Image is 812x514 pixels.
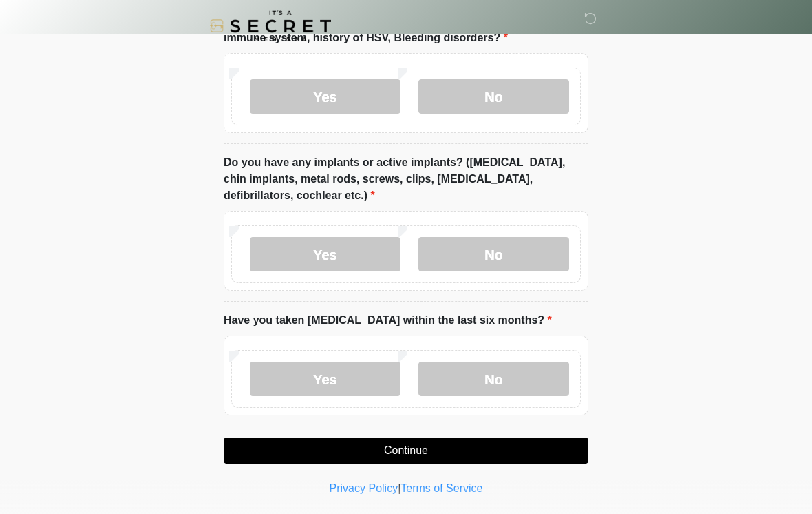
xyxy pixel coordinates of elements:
label: Yes [250,79,400,114]
a: Terms of Service [400,482,482,494]
img: It's A Secret Med Spa Logo [210,10,331,41]
label: No [418,79,569,114]
label: Do you have any implants or active implants? ([MEDICAL_DATA], chin implants, metal rods, screws, ... [224,154,588,204]
a: Privacy Policy [330,482,398,494]
label: Have you taken [MEDICAL_DATA] within the last six months? [224,312,552,329]
label: No [418,362,569,396]
label: Yes [250,362,400,396]
button: Continue [224,438,588,464]
a: | [398,482,400,494]
label: No [418,237,569,271]
label: Yes [250,237,400,271]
